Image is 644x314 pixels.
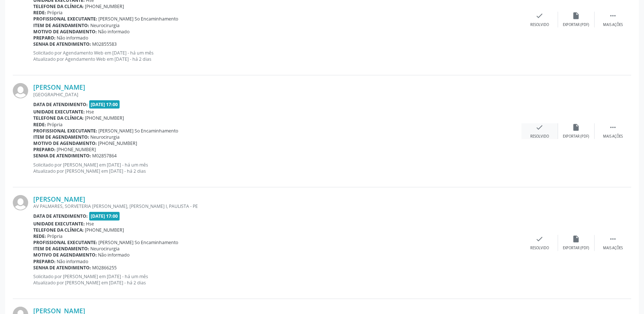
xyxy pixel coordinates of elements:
b: Telefone da clínica: [33,227,84,233]
div: Mais ações [603,134,623,139]
a: [PERSON_NAME] [33,195,85,203]
span: [PHONE_NUMBER] [57,146,96,153]
b: Item de agendamento: [33,22,89,29]
b: Telefone da clínica: [33,115,84,121]
p: Solicitado por [PERSON_NAME] em [DATE] - há um mês Atualizado por [PERSON_NAME] em [DATE] - há 2 ... [33,162,521,174]
span: Hse [86,109,94,115]
span: Não informado [57,35,88,41]
span: Própria [48,10,63,16]
i: check [536,235,544,243]
img: img [13,83,28,98]
img: img [13,195,28,210]
b: Unidade executante: [33,221,85,227]
span: Neurocirurgia [91,246,120,252]
b: Senha de atendimento: [33,153,91,159]
b: Preparo: [33,258,56,265]
b: Rede: [33,233,46,239]
div: Exportar (PDF) [563,22,590,27]
span: Própria [48,233,63,239]
b: Motivo de agendamento: [33,140,97,146]
b: Motivo de agendamento: [33,252,97,258]
span: [PHONE_NUMBER] [98,140,138,146]
span: Não informado [98,252,130,258]
div: Resolvido [530,246,549,251]
b: Profissional executante: [33,128,97,134]
div: Resolvido [530,22,549,27]
span: Neurocirurgia [91,22,120,29]
i: insert_drive_file [572,123,580,131]
span: Própria [48,122,63,128]
b: Rede: [33,122,46,128]
b: Preparo: [33,35,56,41]
div: Mais ações [603,246,623,251]
b: Unidade executante: [33,109,85,115]
span: Não informado [57,258,88,265]
span: Neurocirurgia [91,134,120,140]
i: check [536,12,544,20]
div: AV PALMARES, SORVETERIA [PERSON_NAME], [PERSON_NAME] I, PAULISTA - PE [33,203,521,209]
b: Item de agendamento: [33,246,89,252]
b: Senha de atendimento: [33,265,91,271]
span: [DATE] 17:00 [89,100,120,109]
span: Hse [86,221,94,227]
i: check [536,123,544,131]
span: Não informado [98,29,130,35]
div: Mais ações [603,22,623,27]
span: [PERSON_NAME] So Encaminhamento [99,16,178,22]
p: Solicitado por Agendamento Web em [DATE] - há um mês Atualizado por Agendamento Web em [DATE] - h... [33,50,521,62]
i:  [609,235,617,243]
i:  [609,123,617,131]
span: M02857864 [93,153,117,159]
b: Profissional executante: [33,16,97,22]
b: Motivo de agendamento: [33,29,97,35]
b: Profissional executante: [33,239,97,246]
b: Data de atendimento: [33,213,88,219]
div: Exportar (PDF) [563,134,590,139]
span: [PHONE_NUMBER] [85,227,124,233]
i: insert_drive_file [572,235,580,243]
i: insert_drive_file [572,12,580,20]
span: [PERSON_NAME] So Encaminhamento [99,128,178,134]
b: Rede: [33,10,46,16]
div: [GEOGRAPHIC_DATA] [33,91,521,98]
b: Telefone da clínica: [33,3,84,10]
b: Preparo: [33,146,56,153]
b: Item de agendamento: [33,134,89,140]
b: Senha de atendimento: [33,41,91,47]
span: [PHONE_NUMBER] [85,115,124,121]
a: [PERSON_NAME] [33,83,85,91]
b: Data de atendimento: [33,101,88,108]
span: M02855583 [93,41,117,47]
p: Solicitado por [PERSON_NAME] em [DATE] - há um mês Atualizado por [PERSON_NAME] em [DATE] - há 2 ... [33,273,521,286]
span: [DATE] 17:00 [89,212,120,220]
span: [PERSON_NAME] So Encaminhamento [99,239,178,246]
div: Exportar (PDF) [563,246,590,251]
div: Resolvido [530,134,549,139]
i:  [609,12,617,20]
span: M02866255 [93,265,117,271]
span: [PHONE_NUMBER] [85,3,124,10]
